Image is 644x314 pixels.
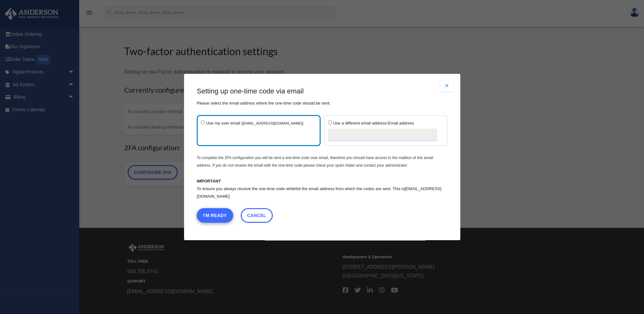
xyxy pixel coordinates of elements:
input: Use my user email ([EMAIL_ADDRESS][DOMAIN_NAME]) [201,120,205,125]
button: I'm Ready [197,208,233,223]
small: [EMAIL_ADDRESS][DOMAIN_NAME] [243,121,302,125]
button: Close modal [440,80,454,92]
input: Use a different email address:Email address [328,120,332,125]
input: Use a different email address:Email address [328,129,437,141]
p: Please select the email address where the one-time code should be sent: [197,99,448,107]
span: Use a different email address: [333,121,387,125]
h3: Setting up one-time code via email [197,87,448,96]
label: Email address [328,119,437,142]
b: IMPORTANT [197,179,221,183]
a: Cancel [240,208,272,223]
span: Use my user email ( ) [206,121,303,125]
p: To complete the 2FA configuration you will be sent a one-time code over email, therefore you shou... [197,154,448,169]
p: To ensure you always receive the one-time code whitelist the email address from which the codes a... [197,185,448,200]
